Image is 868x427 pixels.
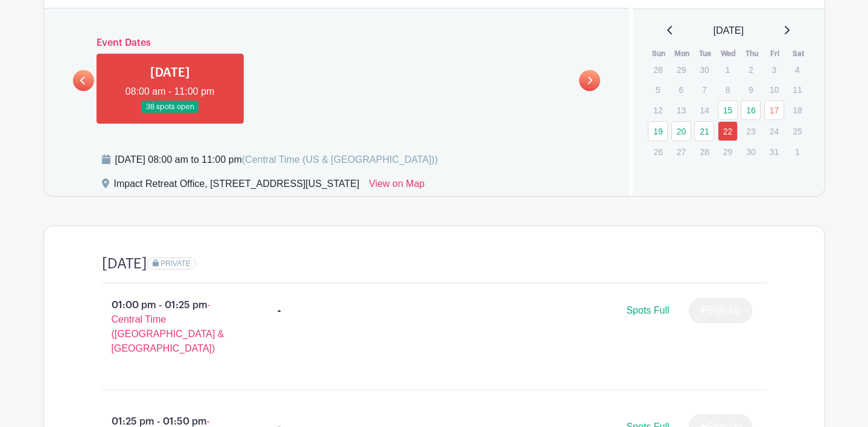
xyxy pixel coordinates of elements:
[242,154,438,165] span: (Central Time (US & [GEOGRAPHIC_DATA]))
[741,100,761,120] a: 16
[114,177,360,196] div: Impact Retreat Office, [STREET_ADDRESS][US_STATE]
[787,60,807,79] p: 4
[647,48,671,60] th: Sun
[694,101,714,119] p: 14
[648,142,668,161] p: 26
[694,121,714,141] a: 21
[787,48,810,60] th: Sat
[787,80,807,99] p: 11
[764,142,784,161] p: 31
[764,60,784,79] p: 3
[741,142,761,161] p: 30
[112,300,224,353] span: - Central Time ([GEOGRAPHIC_DATA] & [GEOGRAPHIC_DATA])
[83,293,259,361] p: 01:00 pm - 01:25 pm
[94,37,580,49] h6: Event Dates
[648,80,668,99] p: 5
[626,305,669,315] span: Spots Full
[671,60,691,79] p: 29
[740,48,764,60] th: Thu
[694,80,714,99] p: 7
[718,80,738,99] p: 8
[764,100,784,120] a: 17
[694,142,714,161] p: 28
[648,101,668,119] p: 12
[671,48,694,60] th: Mon
[764,80,784,99] p: 10
[787,101,807,119] p: 18
[714,24,744,38] span: [DATE]
[741,80,761,99] p: 9
[787,122,807,141] p: 25
[671,80,691,99] p: 6
[277,303,281,318] div: -
[741,60,761,79] p: 2
[694,60,714,79] p: 30
[369,177,425,196] a: View on Map
[718,60,738,79] p: 1
[115,153,438,167] div: [DATE] 08:00 am to 11:00 pm
[694,48,717,60] th: Tue
[764,122,784,141] p: 24
[102,255,147,273] h4: [DATE]
[671,142,691,161] p: 27
[648,60,668,79] p: 28
[718,121,738,141] a: 22
[671,121,691,141] a: 20
[160,259,191,268] span: PRIVATE
[718,100,738,120] a: 15
[787,142,807,161] p: 1
[648,121,668,141] a: 19
[741,122,761,141] p: 23
[717,48,741,60] th: Wed
[764,48,787,60] th: Fri
[718,142,738,161] p: 29
[671,101,691,119] p: 13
